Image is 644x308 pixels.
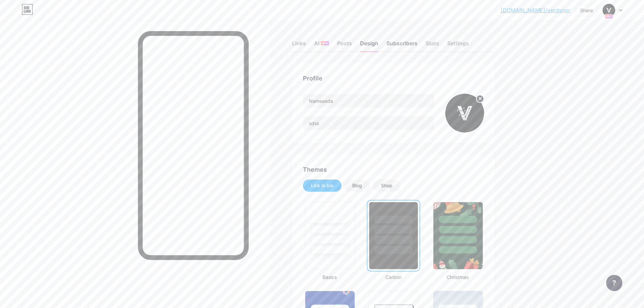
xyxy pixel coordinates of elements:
[447,39,469,51] div: Settings
[360,39,378,51] div: Design
[426,39,439,51] div: Stats
[352,182,362,189] div: Blog
[367,274,420,281] div: Carbon
[381,182,392,189] div: Shop
[386,39,418,51] div: Subscribers
[602,4,615,17] img: Verdy Nordsten
[580,7,593,14] div: Share
[431,274,484,281] div: Christmas
[303,274,356,281] div: Basics
[337,39,352,51] div: Posts
[303,74,484,83] div: Profile
[292,39,306,51] div: Links
[303,116,434,130] input: Bio
[311,182,333,189] div: Link in bio
[303,165,484,174] div: Themes
[322,41,328,45] span: NEW
[303,94,434,108] input: Name
[314,39,329,51] div: AI
[445,94,484,133] img: Verdy Nordsten
[501,6,570,14] a: [DOMAIN_NAME]/verdynor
